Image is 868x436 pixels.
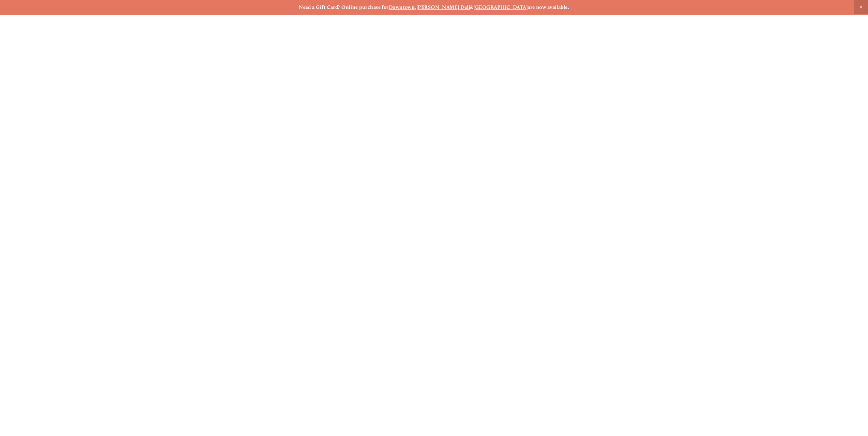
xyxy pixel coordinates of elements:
[473,4,528,10] a: [GEOGRAPHIC_DATA]
[415,4,416,10] strong: ,
[470,4,473,10] strong: &
[528,4,569,10] strong: are now available.
[389,4,415,10] a: Downtown
[416,4,470,10] a: [PERSON_NAME] Dell
[299,4,389,10] strong: Need a Gift Card? Online purchase for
